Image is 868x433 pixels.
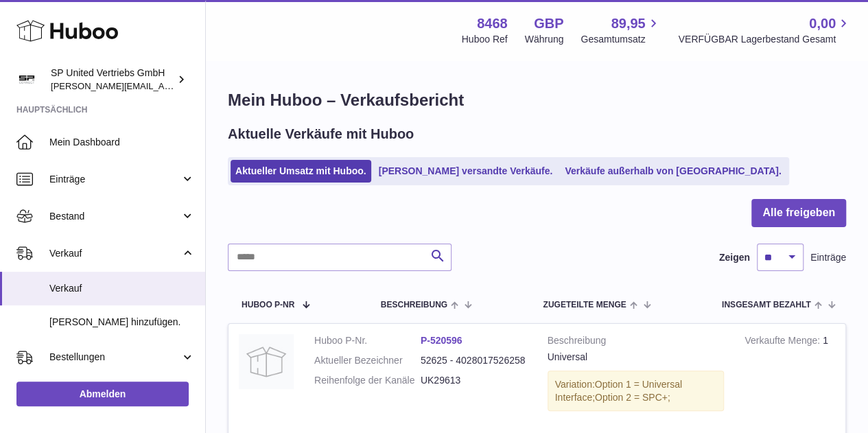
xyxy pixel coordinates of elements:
[49,316,195,329] span: [PERSON_NAME] hinzufügen.
[543,301,626,309] span: ZUGETEILTE Menge
[744,335,823,349] strong: Verkaufte Menge
[548,371,725,412] div: Variation:
[49,351,180,364] span: Bestellungen
[242,301,294,309] span: Huboo P-Nr
[421,374,527,387] dd: UK29613
[49,282,195,295] span: Verkauf
[462,33,508,46] div: Huboo Ref
[555,379,682,403] span: Option 1 = Universal Interface;
[809,14,836,33] span: 0,00
[580,33,661,46] span: Gesamtumsatz
[719,251,750,264] label: Zeigen
[49,173,180,186] span: Einträge
[611,14,645,33] span: 89,95
[477,14,508,33] strong: 8468
[51,80,275,91] span: [PERSON_NAME][EMAIL_ADDRESS][DOMAIN_NAME]
[580,14,661,46] a: 89,95 Gesamtumsatz
[49,136,195,149] span: Mein Dashboard
[49,210,180,223] span: Bestand
[51,67,174,93] div: SP United Vertriebs GmbH
[16,69,37,90] img: tim@sp-united.com
[381,301,447,309] span: Beschreibung
[228,89,846,111] h1: Mein Huboo – Verkaufsbericht
[239,334,294,389] img: no-photo.jpg
[16,382,189,406] a: Abmelden
[421,354,527,367] dd: 52625 - 4028017526258
[49,247,180,260] span: Verkauf
[548,351,725,364] div: Universal
[751,199,846,227] button: Alle freigeben
[810,251,846,264] span: Einträge
[534,14,563,33] strong: GBP
[314,374,421,387] dt: Reihenfolge der Kanäle
[228,125,414,143] h2: Aktuelle Verkäufe mit Huboo
[548,334,725,351] strong: Beschreibung
[231,160,371,183] a: Aktueller Umsatz mit Huboo.
[678,33,852,46] span: VERFÜGBAR Lagerbestand Gesamt
[560,160,786,183] a: Verkäufe außerhalb von [GEOGRAPHIC_DATA].
[314,354,421,367] dt: Aktueller Bezeichner
[678,14,852,46] a: 0,00 VERFÜGBAR Lagerbestand Gesamt
[595,392,670,403] span: Option 2 = SPC+;
[525,33,564,46] div: Währung
[734,324,845,429] td: 1
[421,335,462,346] a: P-520596
[722,301,811,309] span: Insgesamt bezahlt
[314,334,421,347] dt: Huboo P-Nr.
[374,160,558,183] a: [PERSON_NAME] versandte Verkäufe.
